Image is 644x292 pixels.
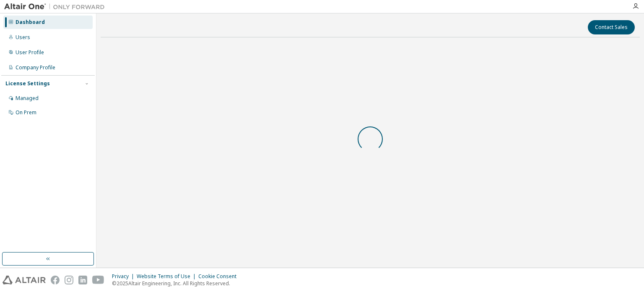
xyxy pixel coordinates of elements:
[112,280,241,287] p: © 2025 Altair Engineering, Inc. All Rights Reserved.
[16,34,30,41] div: Users
[65,276,73,284] img: instagram.svg
[4,3,109,11] img: Altair One
[588,20,635,34] button: Contact Sales
[112,273,137,280] div: Privacy
[16,109,36,116] div: On Prem
[16,64,55,71] div: Company Profile
[51,276,60,284] img: facebook.svg
[5,80,50,87] div: License Settings
[78,276,87,284] img: linkedin.svg
[92,276,104,284] img: youtube.svg
[16,19,45,26] div: Dashboard
[198,273,241,280] div: Cookie Consent
[137,273,198,280] div: Website Terms of Use
[16,49,44,56] div: User Profile
[3,276,46,284] img: altair_logo.svg
[16,95,39,102] div: Managed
